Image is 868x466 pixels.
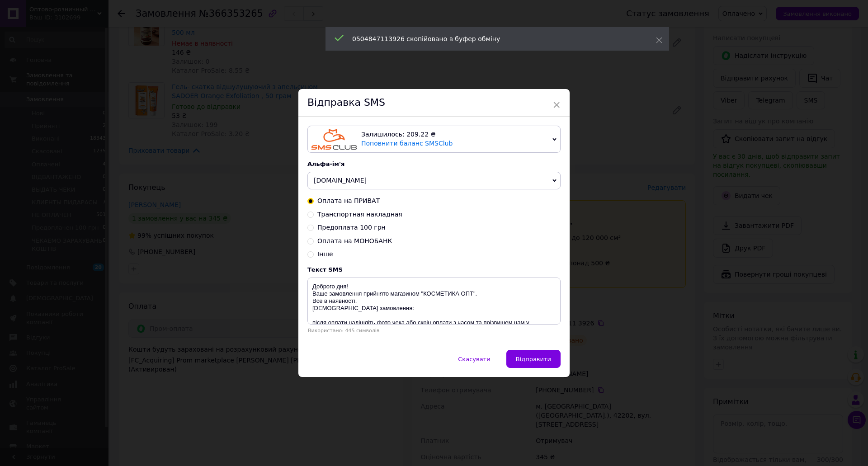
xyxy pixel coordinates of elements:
button: Відправити [506,350,561,368]
span: Оплата на МОНОБАНК [317,237,392,245]
span: [DOMAIN_NAME] [314,177,367,184]
a: Поповнити баланс SMSClub [361,140,453,147]
span: Предоплата 100 грн [317,224,386,231]
div: Залишилось: 209.22 ₴ [361,130,549,139]
span: Оплата на ПРИВАТ [317,197,380,204]
div: Використано: 445 символів [307,328,561,334]
span: Альфа-ім'я [307,160,344,167]
span: × [552,97,561,113]
span: Скасувати [458,356,490,362]
span: Інше [317,250,333,258]
span: Транспортная накладная [317,211,402,218]
div: Текст SMS [307,266,561,273]
span: Відправити [516,356,551,362]
div: Відправка SMS [298,89,570,117]
button: Скасувати [448,350,500,368]
textarea: Доброго дня! Ваше замовлення прийнято магазином "КОСМЕТИКА ОПТ". Все в наявності. [DEMOGRAPHIC_DA... [307,278,561,325]
div: 0504847113926 скопійовано в буфер обміну [352,34,633,43]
